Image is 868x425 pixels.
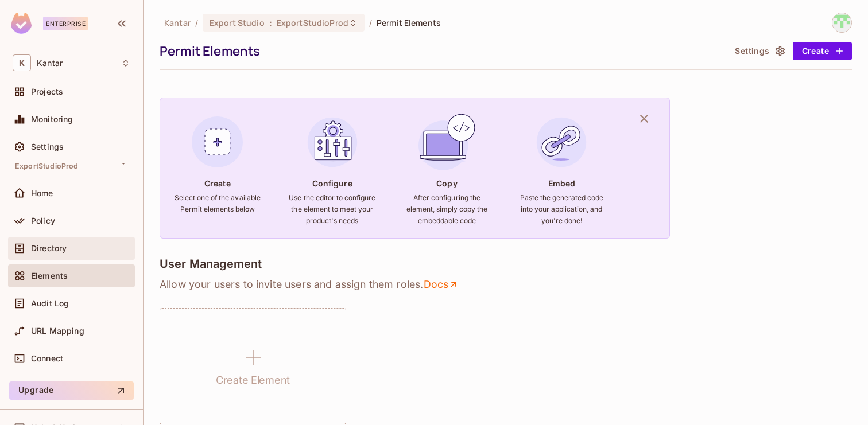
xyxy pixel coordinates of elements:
[31,87,63,96] span: Projects
[423,278,459,291] a: Docs
[269,18,273,28] span: :
[174,192,261,215] h6: Select one of the available Permit elements below
[31,189,53,198] span: Home
[31,142,64,151] span: Settings
[31,299,69,308] span: Audit Log
[548,178,576,189] h4: Embed
[31,271,68,280] span: Elements
[832,13,851,32] img: Devesh.Kumar@Kantar.com
[369,17,372,28] li: /
[31,354,63,363] span: Connect
[518,192,605,227] h6: Paste the generated code into your application, and you're done!
[403,192,490,227] h6: After configuring the element, simply copy the embeddable code
[31,115,73,124] span: Monitoring
[31,326,84,336] span: URL Mapping
[530,111,592,173] img: Embed Element
[160,257,262,271] h4: User Management
[11,13,32,34] img: SReyMgAAAABJRU5ErkJggg==
[164,17,191,28] span: the active workspace
[195,17,198,28] li: /
[730,42,788,60] button: Settings
[301,111,363,173] img: Configure Element
[416,111,478,173] img: Copy Element
[436,178,457,189] h4: Copy
[160,42,724,60] div: Permit Elements
[204,178,231,189] h4: Create
[289,192,376,227] h6: Use the editor to configure the element to meet your product's needs
[216,372,290,389] h1: Create Element
[793,42,852,60] button: Create
[13,54,31,71] span: K
[312,178,352,189] h4: Configure
[31,244,67,253] span: Directory
[31,216,55,225] span: Policy
[160,278,852,291] p: Allow your users to invite users and assign them roles .
[277,17,348,28] span: ExportStudioProd
[15,162,78,171] span: ExportStudioProd
[37,59,63,68] span: Workspace: Kantar
[187,111,249,173] img: Create Element
[377,17,441,28] span: Permit Elements
[43,17,88,30] div: Enterprise
[210,17,265,28] span: Export Studio
[9,381,134,400] button: Upgrade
